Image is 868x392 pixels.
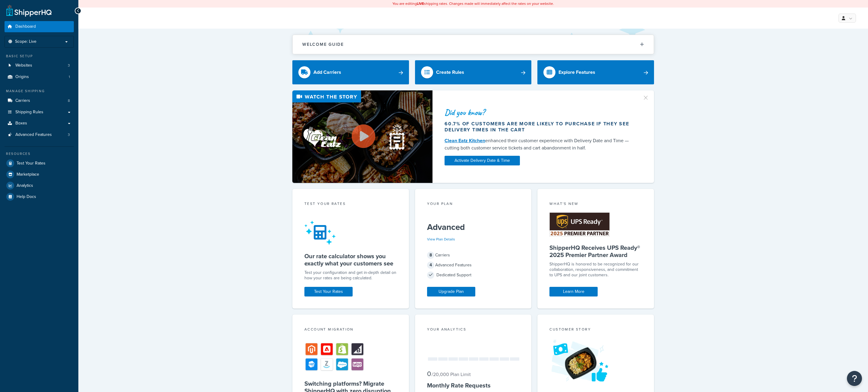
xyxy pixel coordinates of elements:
[427,201,520,208] div: Your Plan
[5,95,74,106] a: Carriers8
[549,244,642,259] h5: ShipperHQ Receives UPS Ready® 2025 Premier Partner Award
[5,71,74,83] a: Origins1
[304,327,397,334] div: Account Migration
[5,60,74,71] li: Websites
[15,39,36,44] span: Scope: Live
[445,121,635,133] div: 60.7% of customers are more likely to purchase if they see delivery times in the cart
[68,98,70,103] span: 8
[427,252,434,259] span: 8
[304,287,353,296] a: Test Your Rates
[5,107,74,118] a: Shipping Rules
[427,251,520,259] div: Carriers
[427,382,520,389] h5: Monthly Rate Requests
[292,90,432,183] img: Video thumbnail
[17,172,39,177] span: Marketplace
[5,54,74,59] div: Basic Setup
[15,74,29,80] span: Origins
[549,287,598,296] a: Learn More
[549,201,642,208] div: What's New
[5,191,74,202] a: Help Docs
[15,132,52,137] span: Advanced Features
[5,60,74,71] a: Websites3
[15,110,43,115] span: Shipping Rules
[17,194,36,199] span: Help Docs
[69,74,70,80] span: 1
[304,252,397,267] h5: Our rate calculator shows you exactly what your customers see
[427,222,520,232] h5: Advanced
[304,270,397,281] div: Test your configuration and get in-depth detail on how your rates are being calculated.
[15,98,30,103] span: Carriers
[445,137,485,144] a: Clean Eatz Kitchen
[304,201,397,208] div: Test your rates
[302,42,344,47] h2: Welcome Guide
[847,371,862,386] button: Open Resource Center
[427,271,520,279] div: Dedicated Support
[68,63,70,68] span: 3
[432,371,471,378] small: / 20,000 Plan Limit
[68,132,70,137] span: 3
[445,156,520,165] a: Activate Delivery Date & Time
[293,35,654,54] button: Welcome Guide
[415,60,532,84] a: Create Rules
[427,369,431,379] span: 0
[5,95,74,106] li: Carriers
[427,327,520,334] div: Your Analytics
[5,71,74,83] li: Origins
[549,327,642,334] div: Customer Story
[15,24,36,29] span: Dashboard
[5,118,74,129] a: Boxes
[313,68,341,77] div: Add Carriers
[445,137,635,152] div: enhanced their customer experience with Delivery Date and Time — cutting both customer service ti...
[5,169,74,180] a: Marketplace
[5,89,74,94] div: Manage Shipping
[17,161,46,166] span: Test Your Rates
[292,60,409,84] a: Add Carriers
[427,262,434,269] span: 4
[558,68,595,77] div: Explore Features
[436,68,464,77] div: Create Rules
[17,183,33,188] span: Analytics
[417,1,424,6] b: LIVE
[427,237,455,242] a: View Plan Details
[427,287,475,296] a: Upgrade Plan
[5,158,74,169] a: Test Your Rates
[549,262,642,278] p: ShipperHQ is honored to be recognized for our collaboration, responsiveness, and commitment to UP...
[537,60,654,84] a: Explore Features
[5,180,74,191] a: Analytics
[15,121,27,126] span: Boxes
[5,21,74,32] a: Dashboard
[15,63,32,68] span: Websites
[5,129,74,140] li: Advanced Features
[427,261,520,269] div: Advanced Features
[5,129,74,140] a: Advanced Features3
[445,108,635,117] div: Did you know?
[5,151,74,156] div: Resources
